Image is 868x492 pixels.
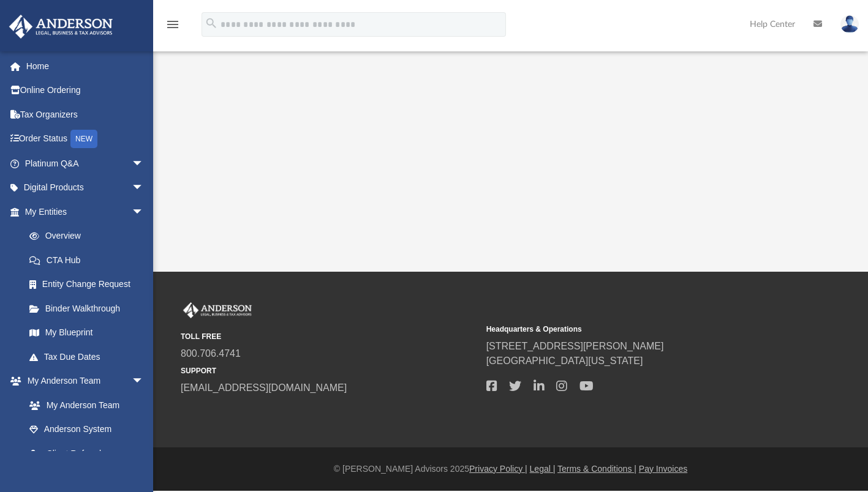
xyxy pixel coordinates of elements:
span: arrow_drop_down [132,176,156,201]
a: CTA Hub [17,248,162,272]
a: Entity Change Request [17,272,162,297]
span: arrow_drop_down [132,369,156,394]
div: © [PERSON_NAME] Advisors 2025 [153,463,868,475]
a: Home [9,54,162,78]
a: [STREET_ADDRESS][PERSON_NAME] [486,341,664,351]
i: search [205,17,218,30]
a: My Blueprint [17,321,156,345]
small: TOLL FREE [181,331,478,342]
a: Order StatusNEW [9,127,162,152]
span: arrow_drop_down [132,151,156,176]
a: Digital Productsarrow_drop_down [9,176,162,200]
img: Anderson Advisors Platinum Portal [6,15,116,39]
a: Anderson System [17,417,156,442]
a: Binder Walkthrough [17,296,162,321]
a: My Anderson Teamarrow_drop_down [9,369,156,393]
a: [EMAIL_ADDRESS][DOMAIN_NAME] [181,382,347,393]
a: Privacy Policy | [469,464,527,474]
a: [GEOGRAPHIC_DATA][US_STATE] [486,356,643,366]
img: User Pic [840,15,859,33]
a: Platinum Q&Aarrow_drop_down [9,151,162,176]
i: menu [165,17,180,32]
div: NEW [70,130,97,148]
a: 800.706.4741 [181,348,241,359]
a: menu [165,23,180,32]
small: SUPPORT [181,365,478,376]
a: Online Ordering [9,78,162,103]
img: Anderson Advisors Platinum Portal [181,302,254,318]
a: My Anderson Team [17,393,150,417]
a: Pay Invoices [639,464,687,474]
span: arrow_drop_down [132,199,156,225]
a: Tax Due Dates [17,345,162,369]
a: Terms & Conditions | [557,464,636,474]
small: Headquarters & Operations [486,324,783,335]
a: My Entitiesarrow_drop_down [9,199,162,224]
a: Client Referrals [17,441,156,466]
a: Tax Organizers [9,102,162,127]
a: Overview [17,224,162,248]
a: Legal | [530,464,556,474]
